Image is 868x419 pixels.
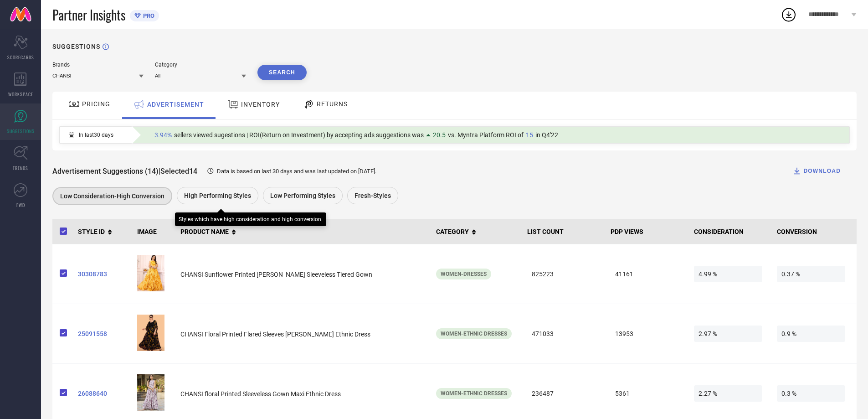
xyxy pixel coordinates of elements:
[184,192,251,199] span: High Performing Styles
[433,131,446,139] span: 20.5
[141,12,154,19] span: PRO
[179,216,323,222] div: Styles which have high consideration and high conversion.
[137,255,164,291] img: VaSgcn1K_71c324a9985045d184c1b49327f8b9b7.jpg
[52,43,100,50] h1: SUGGESTIONS
[180,271,372,278] span: CHANSI Sunflower Printed [PERSON_NAME] Sleeveless Tiered Gown
[180,390,341,398] span: CHANSI floral Printed Sleeveless Gown Maxi Ethnic Dress
[448,131,524,139] span: vs. Myntra Platform ROI of
[13,165,28,171] span: TRENDS
[773,219,857,244] th: CONVERSION
[52,62,144,68] div: Brands
[526,131,533,139] span: 15
[217,168,376,175] span: Data is based on last 30 days and was last updated on [DATE] .
[154,131,172,139] span: 3.94%
[611,385,679,402] span: 5361
[78,390,130,397] a: 26088640
[177,219,432,244] th: PRODUCT NAME
[432,219,524,244] th: CATEGORY
[441,271,487,277] span: Women-Dresses
[524,219,607,244] th: LIST COUNT
[694,385,762,402] span: 2.27 %
[137,315,164,351] img: 0ca827d6-4615-4565-b065-aa0664e267ae1695292987704CHANSIFloralPrintedGeorgetteMaxiGownEthnicDress1...
[611,266,679,282] span: 41161
[527,326,596,342] span: 471033
[150,129,563,141] div: Percentage of sellers who have viewed suggestions for the current Insight Type
[694,266,762,282] span: 4.99 %
[60,192,164,200] span: Low Consideration-High Conversion
[180,331,370,338] span: CHANSI Floral Printed Flared Sleeves [PERSON_NAME] Ethnic Dress
[52,5,125,24] span: Partner Insights
[257,65,307,80] button: Search
[611,326,679,342] span: 13953
[74,219,134,244] th: STYLE ID
[78,330,130,337] a: 25091558
[781,6,797,23] div: Open download list
[82,100,110,108] span: PRICING
[52,167,159,176] span: Advertisement Suggestions (14)
[527,266,596,282] span: 825223
[777,385,845,402] span: 0.3 %
[441,331,507,337] span: Women-Ethnic Dresses
[7,54,34,61] span: SCORECARDS
[777,266,845,282] span: 0.37 %
[777,326,845,342] span: 0.9 %
[134,219,177,244] th: IMAGE
[160,167,197,176] span: Selected 14
[690,219,774,244] th: CONSIDERATION
[137,374,164,411] img: 007bb927-e21a-45d2-bd37-c85c35ea52bc1701151341300EthnicDresses1.jpg
[155,62,246,68] div: Category
[174,131,424,139] span: sellers viewed sugestions | ROI(Return on Investment) by accepting ads suggestions was
[792,166,841,176] div: DOWNLOAD
[16,202,25,208] span: FWD
[694,326,762,342] span: 2.97 %
[781,162,852,180] button: DOWNLOAD
[79,132,113,138] span: In last 30 days
[8,91,33,98] span: WORKSPACE
[7,128,35,134] span: SUGGESTIONS
[147,101,204,108] span: ADVERTISEMENT
[607,219,690,244] th: PDP VIEWS
[78,270,130,278] a: 30308783
[270,192,335,199] span: Low Performing Styles
[535,131,558,139] span: in Q4'22
[527,385,596,402] span: 236487
[159,167,160,176] span: |
[241,101,280,108] span: INVENTORY
[354,192,391,199] span: Fresh-Styles
[317,100,348,108] span: RETURNS
[441,390,507,397] span: Women-Ethnic Dresses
